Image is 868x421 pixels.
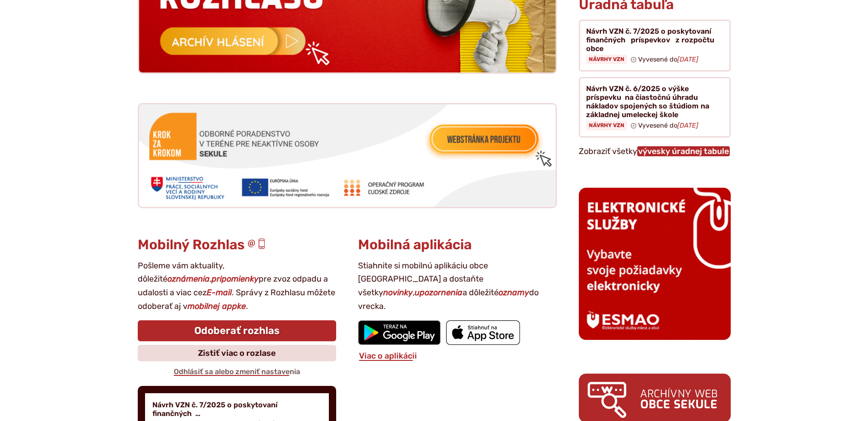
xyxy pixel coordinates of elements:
a: Návrh VZN č. 7/2025 o poskytovaní finančných príspevkov z rozpočtu obce Návrhy VZN Vyvesené do[DATE] [579,20,730,72]
h3: Mobilná aplikácia [358,237,557,252]
strong: E-mail [207,288,232,298]
p: Zobraziť všetky [579,145,730,159]
strong: pripomienky [212,274,259,284]
p: Stiahnite si mobilnú aplikáciu obce [GEOGRAPHIC_DATA] a dostaňte všetky , a dôležité do vrecka. [358,259,557,313]
h3: Mobilný Rozhlas [138,237,337,252]
strong: oznamy [499,288,529,298]
p: Pošleme vám aktuality, dôležité , pre zvoz odpadu a udalosti a viac cez . Správy z Rozhlasu môžet... [138,259,337,313]
a: Zistiť viac o rozlase [138,345,337,361]
a: Zobraziť celú úradnú tabuľu [637,146,730,156]
h4: Návrh VZN č. 7/2025 o poskytovaní finančných … [152,400,322,418]
a: Viac o aplikácii [358,351,418,361]
a: Odhlásiť sa alebo zmeniť nastavenia [173,367,301,376]
a: Návrh VZN č. 6/2025 o výške príspevku na čiastočnú úhradu nákladov spojených so štúdiom na základ... [579,77,730,138]
a: Odoberať rozhlas [138,320,337,341]
img: Prejsť na mobilnú aplikáciu Sekule v službe Google Play [358,320,441,345]
strong: novinky [383,288,413,298]
strong: upozornenia [415,288,463,298]
strong: oznámenia [167,274,210,284]
strong: mobilnej appke [187,301,246,311]
img: esmao_sekule_b.png [579,188,730,340]
img: Prejsť na mobilnú aplikáciu Sekule v App Store [446,320,520,345]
